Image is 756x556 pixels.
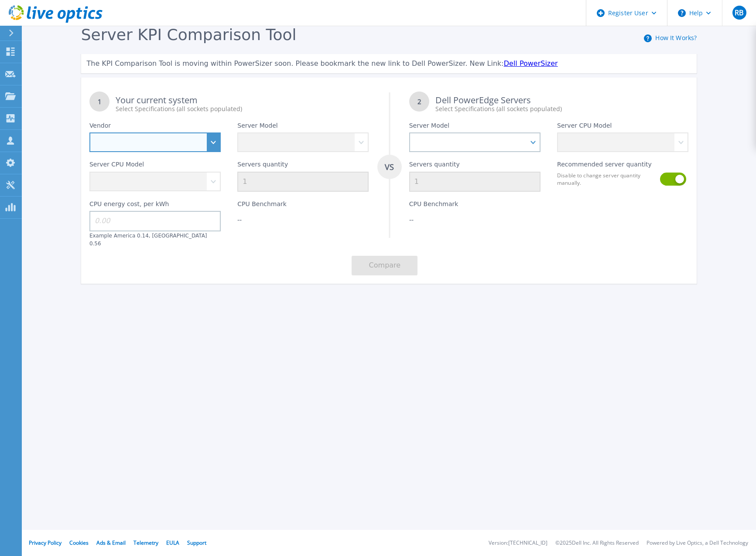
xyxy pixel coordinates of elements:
[352,256,417,275] button: Compare
[187,539,206,546] a: Support
[96,539,126,546] a: Ads & Email
[435,105,688,113] div: Select Specifications (all sockets populated)
[417,97,421,106] tspan: 2
[489,540,547,546] li: Version: [TECHNICAL_ID]
[557,172,655,186] label: Disable to change server quantity manually.
[86,59,503,68] span: The KPI Comparison Tool is moving within PowerSizer soon. Please bookmark the new link to Dell Po...
[69,539,89,546] a: Cookies
[409,215,540,224] div: --
[89,122,111,132] label: Vendor
[133,539,158,546] a: Telemetry
[166,539,179,546] a: EULA
[89,200,169,211] label: CPU energy cost, per kWh
[409,122,449,132] label: Server Model
[98,97,102,106] tspan: 1
[409,200,458,211] label: CPU Benchmark
[237,215,369,224] div: --
[655,34,697,42] a: How It Works?
[89,211,221,231] input: 0.00
[557,161,652,171] label: Recommended server quantity
[555,540,639,546] li: © 2025 Dell Inc. All Rights Reserved
[89,161,144,171] label: Server CPU Model
[81,26,297,44] span: Server KPI Comparison Tool
[735,9,743,16] span: RB
[557,122,612,132] label: Server CPU Model
[237,161,288,171] label: Servers quantity
[237,200,287,211] label: CPU Benchmark
[116,96,369,113] div: Your current system
[89,233,207,247] label: Example America 0.14, [GEOGRAPHIC_DATA] 0.56
[647,540,748,546] li: Powered by Live Optics, a Dell Technology
[384,162,394,172] tspan: VS
[435,96,688,113] div: Dell PowerEdge Servers
[116,105,369,113] div: Select Specifications (all sockets populated)
[29,539,62,546] a: Privacy Policy
[409,161,460,171] label: Servers quantity
[504,59,558,68] a: Dell PowerSizer
[237,122,277,132] label: Server Model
